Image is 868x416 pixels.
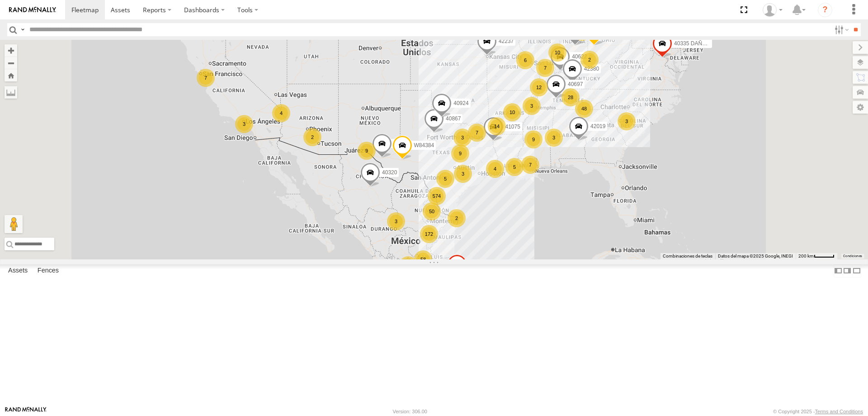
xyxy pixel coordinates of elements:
label: Dock Summary Table to the Right [843,264,852,277]
label: Search Filter Options [831,23,850,36]
button: Zoom Home [5,69,17,81]
a: Condiciones (se abre en una nueva pestaña) [843,254,862,258]
div: 28 [561,88,580,106]
div: 3 [523,97,541,115]
div: 5 [505,158,524,176]
div: 186 [399,256,417,274]
span: 42237 [499,38,514,44]
div: 574 [428,187,446,205]
button: Escala del mapa: 200 km por 42 píxeles [796,253,837,259]
div: 4 [272,104,290,122]
label: Search Query [19,23,26,36]
div: 14 [488,117,506,135]
div: 50 [423,202,441,220]
div: 2 [448,209,466,227]
label: Dock Summary Table to the Left [834,264,843,277]
div: © Copyright 2025 - [773,409,863,414]
span: 40622 [572,53,587,60]
span: 42019 [590,123,605,129]
div: 58 [414,250,432,268]
div: 10 [573,23,591,41]
a: Visit our Website [5,407,47,416]
label: Map Settings [853,101,868,114]
div: 7 [521,156,539,174]
div: 3 [235,115,253,133]
span: 40320 [382,169,397,176]
div: 10 [548,43,566,62]
label: Hide Summary Table [852,264,861,277]
span: 42380 [584,66,599,72]
i: ? [818,3,832,17]
div: Version: 306.00 [393,409,427,414]
div: 12 [530,78,548,96]
label: Fences [33,264,63,277]
div: 9 [358,142,376,160]
div: 9 [451,144,469,163]
div: 5 [436,170,454,188]
div: 3 [545,129,563,147]
div: 9 [524,130,542,148]
div: 10 [503,103,521,121]
span: 200 km [798,253,814,258]
span: 40924 [453,100,468,106]
a: Terms and Conditions [815,409,863,414]
div: 2 [580,51,599,69]
div: 3 [618,112,636,130]
span: Datos del mapa ©2025 Google, INEGI [718,253,793,258]
div: 48 [575,100,593,118]
div: 3 [453,129,472,147]
button: Arrastra el hombrecito naranja al mapa para abrir Street View [5,215,23,233]
span: 41075 [505,124,520,130]
div: 6 [516,51,534,69]
button: Zoom out [5,57,17,69]
div: 7 [468,124,486,142]
div: 4 [486,160,504,178]
div: 3 [387,212,405,230]
button: Combinaciones de teclas [663,253,712,259]
span: 40335 DAÑADO [674,40,714,47]
div: 7 [536,59,554,77]
div: Juan Lopez [759,3,786,17]
span: 40867 [446,115,461,122]
button: Zoom in [5,44,17,57]
div: 2 [303,128,321,146]
div: 172 [420,225,438,243]
div: 3 [454,165,472,183]
label: Measure [5,86,17,99]
img: rand-logo.svg [9,7,56,13]
span: W84384 [414,142,434,148]
span: 40697 [568,81,583,87]
label: Assets [4,264,32,277]
div: 7 [197,69,215,87]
